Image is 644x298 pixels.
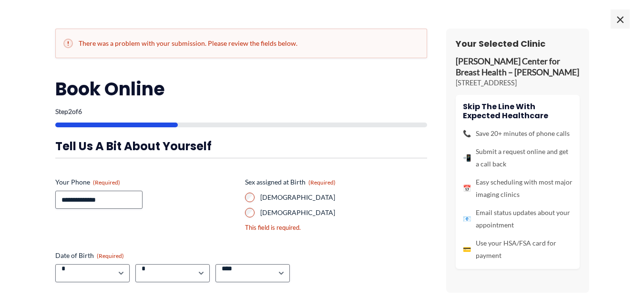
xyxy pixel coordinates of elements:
p: [PERSON_NAME] Center for Breast Health – [PERSON_NAME] [456,56,580,78]
li: Email status updates about your appointment [463,206,572,231]
li: Submit a request online and get a call back [463,145,572,170]
h2: Book Online [55,77,427,101]
h4: Skip the line with Expected Healthcare [463,102,572,120]
label: [DEMOGRAPHIC_DATA] [260,208,427,217]
div: This field is required. [245,223,427,232]
span: 💳 [463,243,471,256]
h3: Your Selected Clinic [456,38,580,49]
h2: There was a problem with your submission. Please review the fields below. [63,39,419,48]
span: 📧 [463,213,471,225]
span: (Required) [93,179,120,186]
p: Step of [55,108,427,115]
label: [DEMOGRAPHIC_DATA] [260,193,427,202]
h3: Tell us a bit about yourself [55,139,427,154]
span: 📅 [463,182,471,195]
span: (Required) [97,252,124,259]
span: 📞 [463,127,471,140]
span: 📲 [463,152,471,164]
span: (Required) [308,179,336,186]
span: 6 [78,107,82,115]
legend: Date of Birth [55,251,124,260]
span: × [611,10,630,29]
li: Save 20+ minutes of phone calls [463,127,572,140]
li: Easy scheduling with most major imaging clinics [463,176,572,201]
li: Use your HSA/FSA card for payment [463,237,572,262]
legend: Sex assigned at Birth [245,177,336,187]
label: Your Phone [55,177,237,187]
span: 2 [68,107,72,115]
p: [STREET_ADDRESS] [456,78,580,88]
